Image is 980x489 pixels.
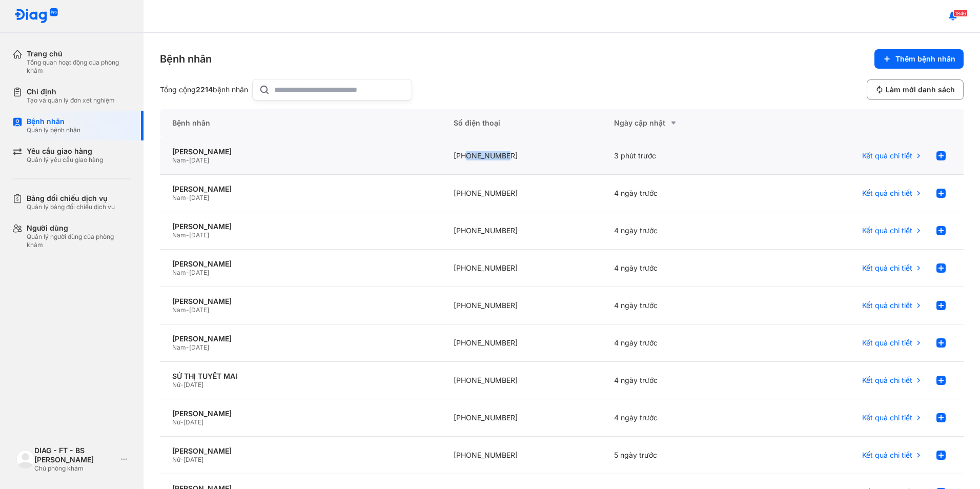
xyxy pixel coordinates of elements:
span: Nam [172,231,186,239]
div: Quản lý bệnh nhân [27,126,80,134]
span: [DATE] [183,456,203,463]
div: Bệnh nhân [27,117,80,126]
div: [PERSON_NAME] [172,222,429,231]
span: Kết quả chi tiết [862,376,912,385]
span: Nữ [172,456,180,463]
span: Kết quả chi tiết [862,338,912,348]
div: 4 ngày trước [602,362,763,399]
span: [DATE] [183,418,203,426]
div: Chỉ định [27,87,115,96]
span: Kết quả chi tiết [862,451,912,460]
div: Quản lý yêu cầu giao hàng [27,156,103,164]
div: Tổng quan hoạt động của phòng khám [27,58,131,75]
div: Bảng đối chiếu dịch vụ [27,194,115,203]
div: [PHONE_NUMBER] [441,175,602,212]
span: - [186,269,189,276]
span: - [186,306,189,314]
div: 3 phút trước [602,137,763,175]
div: [PHONE_NUMBER] [441,324,602,362]
span: - [180,418,183,426]
span: - [180,381,183,389]
span: Nam [172,269,186,276]
span: [DATE] [189,343,209,351]
span: [DATE] [189,306,209,314]
button: Làm mới danh sách [867,79,964,100]
div: DIAG - FT - BS [PERSON_NAME] [34,446,117,464]
span: Làm mới danh sách [886,85,955,94]
div: Chủ phòng khám [34,464,117,473]
div: Ngày cập nhật [614,117,750,129]
img: logo [16,450,34,468]
div: Yêu cầu giao hàng [27,147,103,156]
span: - [186,156,189,164]
span: - [180,456,183,463]
div: Bệnh nhân [160,109,441,137]
span: Kết quả chi tiết [862,301,912,310]
span: Nam [172,343,186,351]
div: Tạo và quản lý đơn xét nghiệm [27,96,115,105]
div: [PERSON_NAME] [172,185,429,194]
span: Kết quả chi tiết [862,413,912,422]
img: logo [14,8,58,24]
div: Quản lý người dùng của phòng khám [27,233,131,249]
div: 4 ngày trước [602,212,763,250]
div: [PERSON_NAME] [172,259,429,269]
div: [PERSON_NAME] [172,409,429,418]
div: [PHONE_NUMBER] [441,212,602,250]
button: Thêm bệnh nhân [874,49,964,69]
div: [PERSON_NAME] [172,334,429,343]
span: Kết quả chi tiết [862,151,912,160]
div: 5 ngày trước [602,437,763,474]
span: Nam [172,306,186,314]
span: Nam [172,156,186,164]
div: [PHONE_NUMBER] [441,399,602,437]
span: Nữ [172,418,180,426]
div: [PERSON_NAME] [172,297,429,306]
div: [PHONE_NUMBER] [441,250,602,287]
span: 2214 [196,85,213,94]
div: Tổng cộng bệnh nhân [160,85,248,94]
div: [PERSON_NAME] [172,147,429,156]
span: Kết quả chi tiết [862,189,912,198]
span: [DATE] [189,194,209,201]
span: - [186,231,189,239]
span: Kết quả chi tiết [862,226,912,235]
div: 4 ngày trước [602,324,763,362]
div: 4 ngày trước [602,250,763,287]
div: [PHONE_NUMBER] [441,287,602,324]
span: [DATE] [189,156,209,164]
div: [PHONE_NUMBER] [441,137,602,175]
div: Số điện thoại [441,109,602,137]
div: Người dùng [27,223,131,233]
div: Quản lý bảng đối chiếu dịch vụ [27,203,115,211]
div: 4 ngày trước [602,175,763,212]
div: SỬ THỊ TUYẾT MAI [172,372,429,381]
div: Trang chủ [27,49,131,58]
span: [DATE] [183,381,203,389]
span: Nữ [172,381,180,389]
div: 4 ngày trước [602,287,763,324]
div: [PHONE_NUMBER] [441,362,602,399]
span: [DATE] [189,231,209,239]
span: - [186,194,189,201]
div: [PHONE_NUMBER] [441,437,602,474]
span: Thêm bệnh nhân [895,54,955,64]
span: [DATE] [189,269,209,276]
div: Bệnh nhân [160,52,212,66]
span: Nam [172,194,186,201]
span: 1846 [953,10,968,17]
div: 4 ngày trước [602,399,763,437]
span: - [186,343,189,351]
div: [PERSON_NAME] [172,446,429,456]
span: Kết quả chi tiết [862,263,912,273]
